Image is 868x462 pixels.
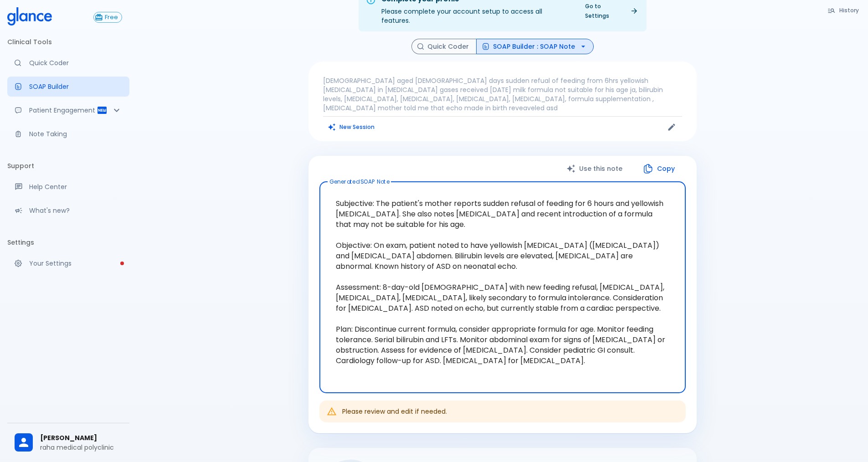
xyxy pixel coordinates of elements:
p: Your Settings [29,259,122,268]
button: Free [93,12,122,23]
button: Use this note [557,159,633,178]
li: Support [7,155,129,177]
a: Moramiz: Find ICD10AM codes instantly [7,53,129,73]
button: History [823,4,864,17]
span: Free [101,14,122,21]
a: Click to view or change your subscription [93,12,129,23]
p: Help Center [29,182,122,191]
button: Edit [665,120,678,134]
div: Patient Reports & Referrals [7,100,129,120]
li: Settings [7,231,129,253]
a: Advanced note-taking [7,124,129,144]
p: [DEMOGRAPHIC_DATA] aged [DEMOGRAPHIC_DATA] days sudden refual of feeding from 6hrs yellowish [MED... [323,76,682,113]
p: Patient Engagement [29,106,97,115]
button: Quick Coder [411,39,477,55]
p: Quick Coder [29,58,122,67]
div: Please review and edit if needed. [342,403,447,420]
p: Note Taking [29,129,122,139]
p: raha medical polyclinic [40,443,122,452]
p: SOAP Builder [29,82,122,91]
li: Clinical Tools [7,31,129,53]
span: [PERSON_NAME] [40,433,122,443]
a: Get help from our support team [7,177,129,197]
button: Copy [633,159,686,178]
a: Docugen: Compose a clinical documentation in seconds [7,77,129,97]
p: What's new? [29,206,122,215]
div: Recent updates and feature releases [7,200,129,221]
button: Clears all inputs and results. [323,120,380,133]
button: SOAP Builder : SOAP Note [476,39,594,55]
a: Please complete account setup [7,253,129,273]
textarea: Subjective: The patient's mother reports sudden refusal of feeding for 6 hours and yellowish [MED... [326,189,679,385]
div: [PERSON_NAME]raha medical polyclinic [7,427,129,458]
